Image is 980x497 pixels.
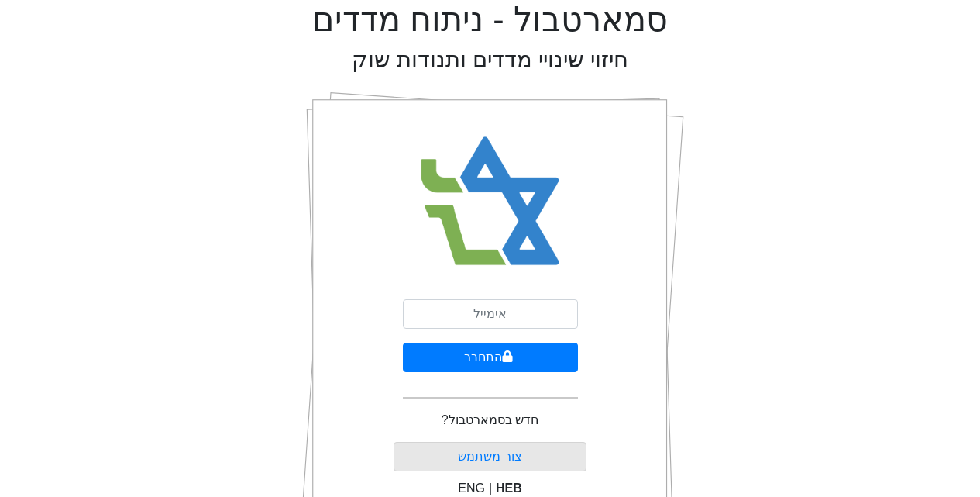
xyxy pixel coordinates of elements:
span: HEB [496,481,522,495]
span: | [489,481,492,495]
h2: חיזוי שינויי מדדים ותנודות שוק [352,47,628,74]
button: צור משתמש [394,442,586,471]
p: חדש בסמארטבול? [442,411,538,430]
button: התחבר [403,343,578,372]
img: Smart Bull [406,116,574,287]
input: אימייל [403,299,578,329]
a: צור משתמש [458,450,521,463]
span: ENG [458,481,485,495]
